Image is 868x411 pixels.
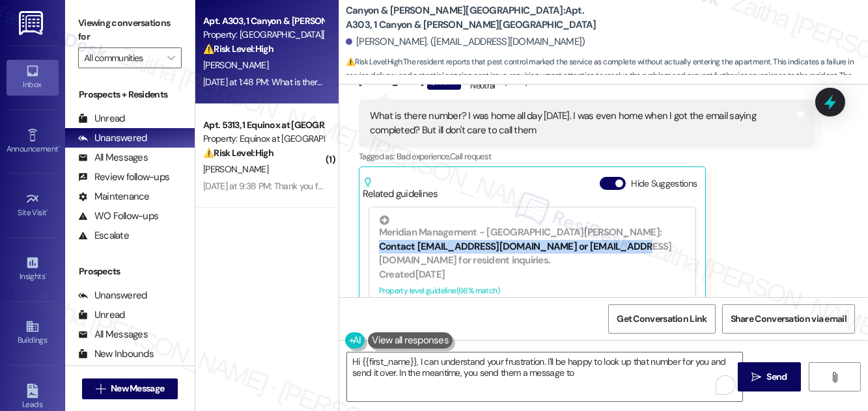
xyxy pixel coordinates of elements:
div: Apt. 5313, 1 Equinox at [GEOGRAPHIC_DATA] [203,118,324,132]
span: Send [767,370,787,384]
div: Related guidelines [363,177,438,201]
strong: ⚠️ Risk Level: High [203,43,273,55]
div: Unread [78,308,125,322]
a: Insights • [7,252,59,287]
span: [PERSON_NAME] [203,59,268,71]
span: • [45,270,47,279]
div: Created [DATE] [379,268,686,282]
span: [PERSON_NAME] [203,163,268,175]
div: Unanswered [78,289,147,302]
a: Buildings [7,315,59,351]
div: Property: Equinox at [GEOGRAPHIC_DATA] [203,132,324,146]
button: Send [738,362,801,391]
div: Prospects + Residents [65,88,195,101]
i:  [96,384,105,394]
div: [PERSON_NAME]. ([EMAIL_ADDRESS][DOMAIN_NAME]) [346,35,585,49]
div: Tagged as: [359,147,815,166]
strong: ⚠️ Risk Level: High [203,147,273,159]
div: Unread [78,112,125,126]
div: What is there number? I was home all day [DATE]. I was even home when I got the email saying comp... [370,109,794,137]
label: Viewing conversations for [78,13,182,47]
strong: ⚠️ Risk Level: High [346,57,402,67]
b: Canyon & [PERSON_NAME][GEOGRAPHIC_DATA]: Apt. A303, 1 Canyon & [PERSON_NAME][GEOGRAPHIC_DATA] [346,4,606,32]
div: Maintenance [78,190,150,204]
div: Review follow-ups [78,170,169,184]
a: Site Visit • [7,188,59,223]
i:  [830,372,839,382]
button: New Message [82,378,178,399]
div: WO Follow-ups [78,209,158,223]
i:  [751,372,761,382]
div: Meridian Management - [GEOGRAPHIC_DATA][PERSON_NAME]: Contact [EMAIL_ADDRESS][DOMAIN_NAME] or [EM... [379,215,686,267]
img: ResiDesk Logo [19,11,46,35]
div: All Messages [78,151,148,165]
textarea: To enrich screen reader interactions, please activate Accessibility in Grammarly extension settings [347,352,742,401]
div: Property level guideline ( 66 % match) [379,284,686,298]
input: All communities [84,47,161,68]
span: Get Conversation Link [617,312,707,326]
button: Share Conversation via email [722,304,855,334]
label: Hide Suggestions [631,177,697,191]
div: Prospects [65,265,195,278]
div: Property: [GEOGRAPHIC_DATA][PERSON_NAME] [203,28,324,42]
span: • [58,142,60,152]
span: : The resident reports that pest control marked the service as complete without actually entering... [346,55,868,97]
i:  [167,53,175,63]
span: New Message [111,382,164,395]
span: Call request [450,151,491,162]
span: • [47,206,49,215]
div: All Messages [78,328,148,341]
span: Share Conversation via email [731,312,847,326]
div: Unanswered [78,131,147,145]
a: Inbox [7,60,59,95]
div: [DATE] at 1:48 PM: What is there number? I was home all day [DATE]. I was even home when I got th... [203,76,782,88]
button: Get Conversation Link [608,304,715,334]
div: Apt. A303, 1 Canyon & [PERSON_NAME][GEOGRAPHIC_DATA] [203,14,324,28]
div: Escalate [78,229,129,243]
span: Bad experience , [397,151,450,162]
div: New Inbounds [78,347,154,361]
